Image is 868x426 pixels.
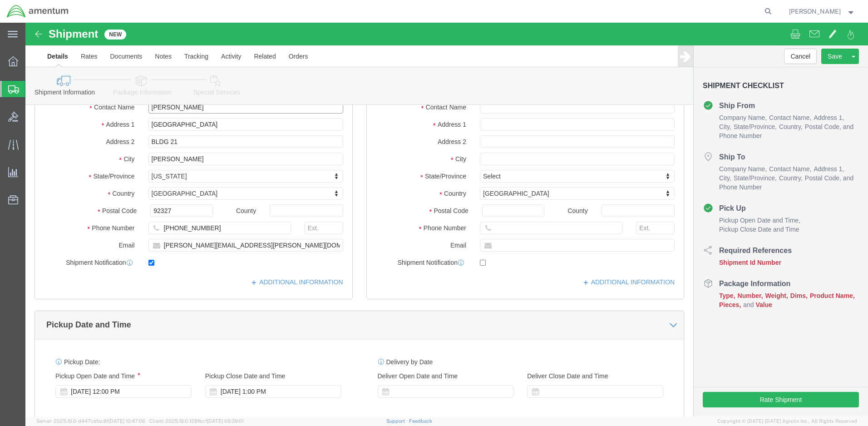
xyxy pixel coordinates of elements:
a: Feedback [409,418,432,424]
span: Kurt Archuleta [789,6,841,16]
button: [PERSON_NAME] [789,6,856,17]
span: [DATE] 09:39:01 [207,418,244,424]
span: Server: 2025.19.0-d447cefac8f [36,418,145,424]
span: Client: 2025.19.0-129fbcf [149,418,244,424]
img: logo [6,5,69,18]
span: [DATE] 10:47:06 [108,418,145,424]
span: Copyright © [DATE]-[DATE] Agistix Inc., All Rights Reserved [717,417,857,425]
iframe: FS Legacy Container [25,23,868,416]
a: Support [386,418,409,424]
